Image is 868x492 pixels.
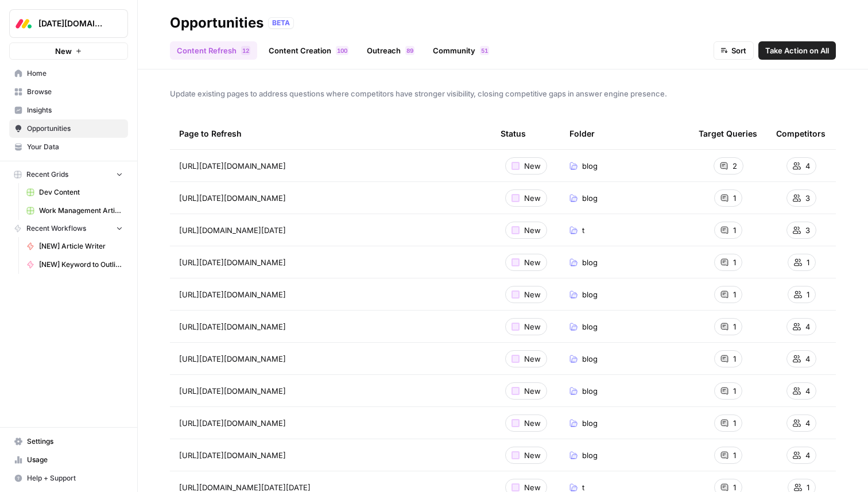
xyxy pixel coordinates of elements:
[179,257,286,268] span: [URL][DATE][DOMAIN_NAME]
[27,436,123,447] span: Settings
[805,353,810,365] span: 4
[481,46,485,55] span: 5
[336,46,348,55] div: 100
[39,206,123,216] span: Work Management Article Grid
[582,224,584,236] span: t
[9,220,128,237] button: Recent Workflows
[524,257,541,268] span: New
[582,160,598,172] span: blog
[524,450,541,461] span: New
[807,257,809,268] span: 1
[805,450,810,461] span: 4
[360,41,421,60] a: Outreach89
[179,289,286,300] span: [URL][DATE][DOMAIN_NAME]
[27,473,123,483] span: Help + Support
[524,224,541,236] span: New
[39,259,123,270] span: [NEW] Keyword to Outline
[805,192,810,204] span: 3
[27,142,123,152] span: Your Data
[582,450,598,461] span: blog
[241,46,250,55] div: 12
[524,289,541,300] span: New
[170,88,836,99] span: Update existing pages to address questions where competitors have stronger visibility, closing co...
[262,41,355,60] a: Content Creation100
[733,385,736,397] span: 1
[524,321,541,332] span: New
[344,46,347,55] span: 0
[524,417,541,429] span: New
[524,385,541,397] span: New
[26,169,68,180] span: Recent Grids
[9,119,128,138] a: Opportunities
[733,160,737,172] span: 2
[179,160,286,172] span: [URL][DATE][DOMAIN_NAME]
[582,417,598,429] span: blog
[714,41,754,60] button: Sort
[410,46,413,55] span: 9
[480,46,489,55] div: 51
[426,41,496,60] a: Community51
[27,105,123,115] span: Insights
[758,41,836,60] button: Take Action on All
[337,46,340,55] span: 1
[26,223,86,234] span: Recent Workflows
[170,14,263,32] div: Opportunities
[405,46,414,55] div: 89
[179,417,286,429] span: [URL][DATE][DOMAIN_NAME]
[582,385,598,397] span: blog
[776,118,826,149] div: Competitors
[27,455,123,465] span: Usage
[179,321,286,332] span: [URL][DATE][DOMAIN_NAME]
[9,451,128,469] a: Usage
[9,83,128,101] a: Browse
[27,68,123,79] span: Home
[731,45,746,56] span: Sort
[9,469,128,487] button: Help + Support
[582,289,598,300] span: blog
[9,166,128,183] button: Recent Grids
[9,42,128,60] button: New
[39,241,123,251] span: [NEW] Article Writer
[733,450,736,461] span: 1
[21,237,128,255] a: [NEW] Article Writer
[807,289,809,300] span: 1
[524,192,541,204] span: New
[179,353,286,365] span: [URL][DATE][DOMAIN_NAME]
[765,45,829,56] span: Take Action on All
[38,18,108,29] span: [DATE][DOMAIN_NAME]
[582,353,598,365] span: blog
[733,192,736,204] span: 1
[27,123,123,134] span: Opportunities
[406,46,410,55] span: 8
[179,385,286,397] span: [URL][DATE][DOMAIN_NAME]
[55,45,72,57] span: New
[179,118,482,149] div: Page to Refresh
[9,138,128,156] a: Your Data
[246,46,249,55] span: 2
[582,321,598,332] span: blog
[13,13,34,34] img: Monday.com Logo
[733,321,736,332] span: 1
[27,87,123,97] span: Browse
[569,118,595,149] div: Folder
[524,160,541,172] span: New
[805,385,810,397] span: 4
[9,64,128,83] a: Home
[733,417,736,429] span: 1
[699,118,757,149] div: Target Queries
[805,160,810,172] span: 4
[9,9,128,38] button: Workspace: Monday.com
[805,224,810,236] span: 3
[340,46,344,55] span: 0
[805,321,810,332] span: 4
[21,183,128,202] a: Dev Content
[21,202,128,220] a: Work Management Article Grid
[268,17,294,29] div: BETA
[582,257,598,268] span: blog
[485,46,488,55] span: 1
[733,224,736,236] span: 1
[9,101,128,119] a: Insights
[733,353,736,365] span: 1
[179,450,286,461] span: [URL][DATE][DOMAIN_NAME]
[21,255,128,274] a: [NEW] Keyword to Outline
